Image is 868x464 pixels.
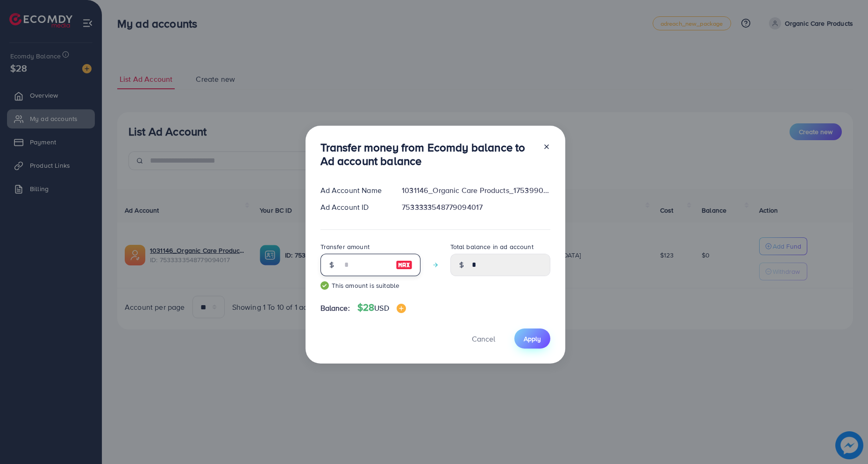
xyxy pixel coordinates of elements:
[514,328,550,349] button: Apply
[320,303,350,314] span: Balance:
[396,259,413,271] img: image
[357,302,406,314] h4: $28
[320,242,370,251] label: Transfer amount
[394,202,557,213] div: 7533333548779094017
[313,185,395,196] div: Ad Account Name
[450,242,534,251] label: Total balance in ad account
[313,202,395,213] div: Ad Account ID
[320,281,420,290] small: This amount is suitable
[374,303,389,313] span: USD
[320,281,329,290] img: guide
[524,334,541,343] span: Apply
[472,334,495,344] span: Cancel
[397,304,406,313] img: image
[320,141,535,168] h3: Transfer money from Ecomdy balance to Ad account balance
[394,185,557,196] div: 1031146_Organic Care Products_1753990938207
[460,328,507,349] button: Cancel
